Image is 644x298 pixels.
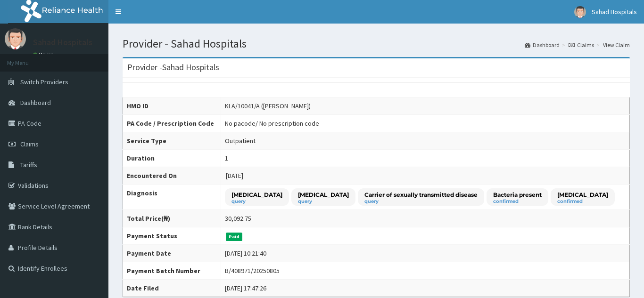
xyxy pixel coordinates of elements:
[225,249,266,258] div: [DATE] 10:21:40
[123,167,221,185] th: Encountered On
[231,199,282,204] small: query
[226,233,243,241] span: Paid
[525,41,560,49] a: Dashboard
[231,191,282,199] p: [MEDICAL_DATA]
[225,119,319,128] div: No pacode / No prescription code
[569,41,594,49] a: Claims
[20,140,39,148] span: Claims
[225,214,251,223] div: 30,092.75
[33,38,92,47] p: Sahad Hospitals
[298,191,349,199] p: [MEDICAL_DATA]
[226,171,243,180] span: [DATE]
[123,227,221,245] th: Payment Status
[123,115,221,132] th: PA Code / Prescription Code
[225,153,228,163] div: 1
[225,266,280,275] div: B/408971/20250805
[225,101,311,111] div: KLA/10041/A ([PERSON_NAME])
[364,191,478,199] p: Carrier of sexually transmitted disease
[298,199,349,204] small: query
[123,245,221,262] th: Payment Date
[574,6,586,18] img: User Image
[123,97,221,115] th: HMO ID
[603,41,630,49] a: View Claim
[123,132,221,150] th: Service Type
[20,98,51,107] span: Dashboard
[123,280,221,297] th: Date Filed
[5,28,26,49] img: User Image
[123,210,221,227] th: Total Price(₦)
[225,136,256,145] div: Outpatient
[557,199,608,204] small: confirmed
[123,262,221,280] th: Payment Batch Number
[557,191,608,199] p: [MEDICAL_DATA]
[493,191,542,199] p: Bacteria present
[493,199,542,204] small: confirmed
[364,199,478,204] small: query
[225,283,266,293] div: [DATE] 17:47:26
[127,63,219,72] h3: Provider - Sahad Hospitals
[20,78,68,86] span: Switch Providers
[123,150,221,167] th: Duration
[592,8,637,16] span: Sahad Hospitals
[20,161,37,169] span: Tariffs
[123,38,630,50] h1: Provider - Sahad Hospitals
[33,51,56,58] a: Online
[123,185,221,210] th: Diagnosis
